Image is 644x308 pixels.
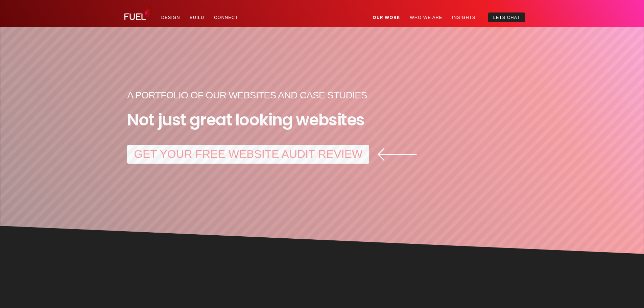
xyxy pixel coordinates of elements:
[124,5,151,20] img: Fuel Design Ltd - Website design and development company in North Shore, Auckland
[447,13,480,22] a: Insights
[209,13,243,22] a: Connect
[488,13,525,22] a: Lets Chat
[157,13,185,22] a: Design
[185,13,209,22] a: Build
[405,13,447,22] a: Who We Are
[368,13,405,22] a: Our Work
